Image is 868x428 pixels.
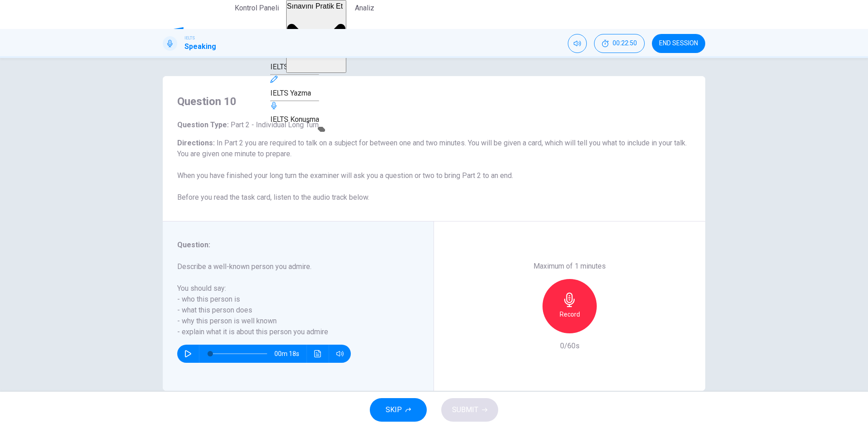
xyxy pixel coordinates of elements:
span: In Part 2 you are required to talk on a subject for between one and two minutes. You will be give... [177,139,687,202]
button: Record [542,279,597,333]
button: SKIP [370,398,427,422]
span: IELTS Konuşma [270,115,319,124]
div: Mute [568,34,587,53]
button: END SESSION [652,34,705,53]
span: Analiz [355,3,374,14]
h6: Question Type : [177,120,691,130]
img: OpenEnglish logo [163,27,210,45]
div: IELTS Yazma [270,75,319,99]
span: Sınavını Pratik Et [287,2,343,10]
h6: Maximum of 1 minutes [533,261,606,272]
span: SKIP [386,404,402,416]
span: 00:22:50 [613,40,637,47]
div: IELTS Konuşma [270,101,319,125]
h6: Question : [177,240,408,250]
span: Part 2 - Individual Long Turn [229,120,319,129]
span: IELTS [184,35,195,41]
span: Kontrol Paneli [235,3,279,14]
span: IELTS Yazma [270,89,311,97]
div: Hide [594,34,645,53]
h6: 0/60s [560,341,580,351]
h6: Directions : [177,138,691,203]
button: 00:22:50 [594,34,645,53]
h4: Question 10 [177,94,691,109]
h1: Speaking [184,41,216,52]
h6: Record [560,309,580,320]
button: Ses transkripsiyonunu görmek için tıklayın [311,345,325,363]
a: OpenEnglish logo [163,27,231,45]
h6: Describe a well-known person you admire. You should say: - who this person is - what this person ... [177,261,408,337]
span: END SESSION [659,40,698,47]
span: 00m 18s [274,345,307,363]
